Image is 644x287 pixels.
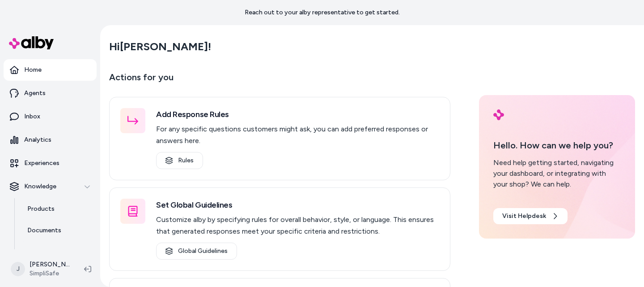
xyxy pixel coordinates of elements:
span: J [11,262,25,276]
p: [PERSON_NAME] [30,260,70,269]
h3: Set Global Guidelines [156,199,439,211]
a: Experiences [4,152,97,174]
p: Reach out to your alby representative to get started. [245,8,400,17]
p: Documents [27,226,61,235]
a: Rules [156,152,203,169]
a: Global Guidelines [156,243,237,260]
p: Inbox [24,112,40,121]
a: Visit Helpdesk [493,208,568,224]
p: Actions for you [109,70,450,91]
div: Need help getting started, navigating your dashboard, or integrating with your shop? We can help. [493,157,621,190]
h3: Add Response Rules [156,108,439,121]
p: Customize alby by specifying rules for overall behavior, style, or language. This ensures that ge... [156,214,439,237]
p: Analytics [24,135,51,144]
button: Knowledge [4,176,97,197]
a: Analytics [4,129,97,151]
img: alby Logo [493,109,504,120]
p: Experiences [24,159,59,168]
a: Products [18,198,97,220]
p: Rules [27,248,43,257]
a: Home [4,59,97,81]
p: For any specific questions customers might ask, you can add preferred responses or answers here. [156,123,439,147]
a: Rules [18,241,97,263]
p: Hello. How can we help you? [493,139,621,152]
p: Products [27,204,55,213]
h2: Hi [PERSON_NAME] ! [109,40,211,53]
a: Documents [18,220,97,241]
img: alby Logo [9,36,54,49]
button: J[PERSON_NAME]SimpliSafe [5,255,77,283]
a: Inbox [4,106,97,127]
span: SimpliSafe [30,269,70,278]
a: Agents [4,83,97,104]
p: Home [24,65,42,74]
p: Knowledge [24,182,56,191]
p: Agents [24,89,46,98]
